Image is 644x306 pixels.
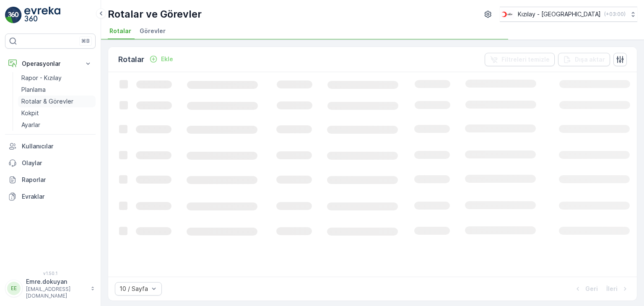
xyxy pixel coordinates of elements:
[21,121,40,129] p: Ayarlar
[5,171,96,188] a: Raporlar
[605,284,630,294] button: İleri
[21,97,73,106] p: Rotalar & Görevler
[22,60,79,68] p: Operasyonlar
[26,286,86,299] p: [EMAIL_ADDRESS][DOMAIN_NAME]
[5,188,96,205] a: Evraklar
[18,84,96,96] a: Planlama
[18,119,96,131] a: Ayarlar
[18,72,96,84] a: Rapor - Kızılay
[118,54,144,65] p: Rotalar
[22,192,92,201] p: Evraklar
[109,27,131,35] span: Rotalar
[18,96,96,107] a: Rotalar & Görevler
[21,109,39,117] p: Kokpit
[558,53,610,66] button: Dışa aktar
[5,277,96,299] button: EEEmre.dokuyan[EMAIL_ADDRESS][DOMAIN_NAME]
[5,138,96,155] a: Kullanıcılar
[5,271,96,276] span: v 1.50.1
[108,8,202,21] p: Rotalar ve Görevler
[573,284,599,294] button: Geri
[501,55,550,64] p: Filtreleri temizle
[500,7,637,22] button: Kızılay - [GEOGRAPHIC_DATA](+03:00)
[575,55,605,64] p: Dışa aktar
[5,7,22,23] img: logo
[500,10,514,19] img: k%C4%B1z%C4%B1lay_D5CCths_t1JZB0k.png
[26,277,86,286] p: Emre.dokuyan
[7,282,21,295] div: EE
[606,285,618,293] p: İleri
[81,38,90,44] p: ⌘B
[518,10,601,18] p: Kızılay - [GEOGRAPHIC_DATA]
[22,159,92,167] p: Olaylar
[18,107,96,119] a: Kokpit
[22,176,92,184] p: Raporlar
[21,86,46,94] p: Planlama
[5,155,96,171] a: Olaylar
[22,142,92,150] p: Kullanıcılar
[21,74,62,82] p: Rapor - Kızılay
[140,27,166,35] span: Görevler
[24,7,60,23] img: logo_light-DOdMpM7g.png
[146,54,177,64] button: Ekle
[604,11,626,18] p: ( +03:00 )
[5,55,96,72] button: Operasyonlar
[161,55,173,63] p: Ekle
[485,53,555,66] button: Filtreleri temizle
[585,285,598,293] p: Geri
